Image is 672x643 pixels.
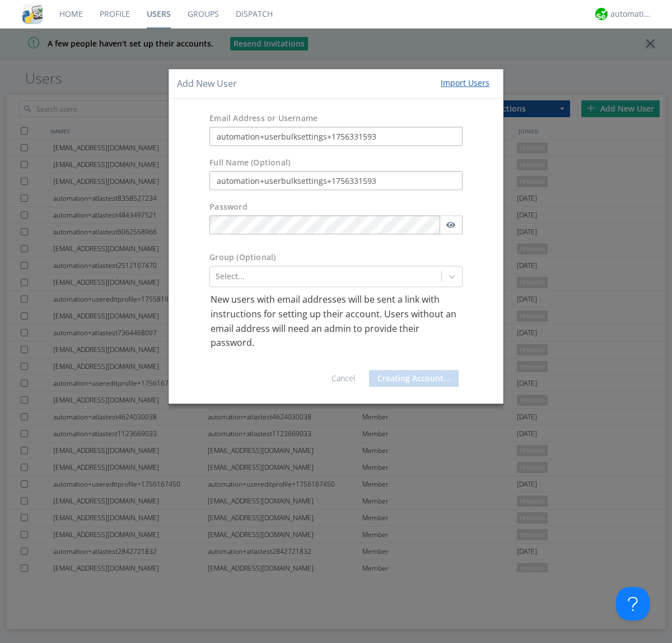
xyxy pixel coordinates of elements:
[209,158,290,169] label: Full Name (Optional)
[369,370,459,387] button: Creating Account...
[209,127,463,146] input: e.g. email@address.com, Housekeeping1
[209,113,318,124] label: Email Address or Username
[441,77,489,89] div: Import Users
[211,293,461,350] p: New users with email addresses will be sent a link with instructions for setting up their account...
[332,373,355,383] a: Cancel
[209,172,463,191] input: Julie Appleseed
[610,8,652,20] div: automation+atlas
[22,4,43,24] img: cddb5a64eb264b2086981ab96f4c1ba7
[177,77,237,90] h4: Add New User
[209,202,248,213] label: Password
[595,8,608,20] img: d2d01cd9b4174d08988066c6d424eccd
[209,252,276,263] label: Group (Optional)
